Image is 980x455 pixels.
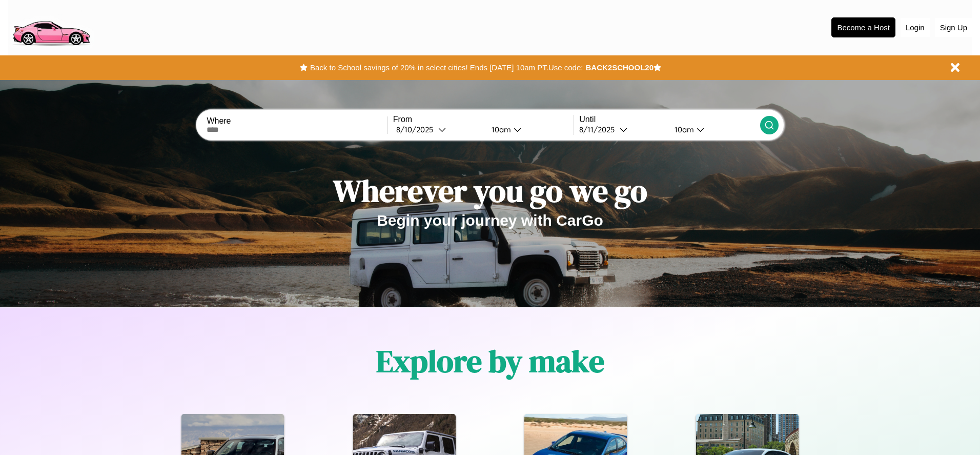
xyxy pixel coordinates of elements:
label: Where [207,116,387,126]
button: 10am [483,124,574,135]
label: From [393,115,574,124]
img: logo [8,5,94,48]
div: 8 / 11 / 2025 [579,125,620,134]
div: 10am [486,125,514,134]
button: Sign Up [935,18,972,37]
button: Become a Host [831,17,895,37]
button: Back to School savings of 20% in select cities! Ends [DATE] 10am PT.Use code: [308,61,585,75]
div: 10am [669,125,697,134]
button: 8/10/2025 [393,124,483,135]
label: Until [579,115,760,124]
div: 8 / 10 / 2025 [396,125,438,134]
button: Login [901,18,930,37]
h1: Explore by make [376,340,604,382]
b: BACK2SCHOOL20 [585,63,654,72]
button: 10am [666,124,760,135]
